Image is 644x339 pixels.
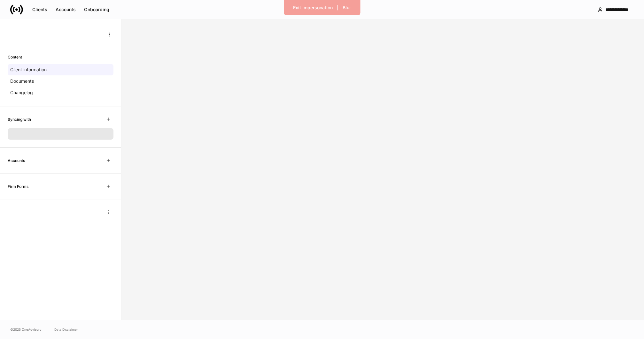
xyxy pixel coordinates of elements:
p: Changelog [10,89,33,96]
div: Clients [32,6,47,13]
div: Onboarding [84,6,109,13]
h6: Accounts [8,158,25,164]
button: Accounts [51,4,80,15]
h6: Firm Forms [8,183,28,189]
div: Accounts [56,6,76,13]
span: © 2025 OneAdvisory [10,327,42,332]
a: Data Disclaimer [54,327,78,332]
button: Clients [28,4,51,15]
a: Documents [8,75,113,87]
a: Client information [8,64,113,75]
button: Onboarding [80,4,113,15]
button: Exit Impersonation [289,3,337,13]
button: Blur [338,3,355,13]
p: Client information [10,66,47,73]
p: Documents [10,78,34,84]
div: Exit Impersonation [293,4,333,11]
div: Blur [343,4,351,11]
h6: Content [8,54,22,60]
a: Changelog [8,87,113,98]
h6: Syncing with [8,116,31,122]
